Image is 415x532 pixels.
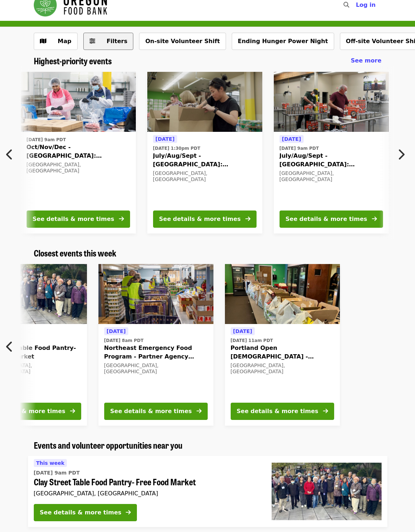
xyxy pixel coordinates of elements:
span: Northeast Emergency Food Program - Partner Agency Support [104,344,208,361]
div: See details & more times [110,407,192,416]
span: Clay Street Table Food Pantry- Free Food Market [34,477,260,487]
a: See details for "Oct/Nov/Dec - Beaverton: Repack/Sort (age 10+)" [21,72,136,233]
div: See details & more times [237,407,318,416]
button: See details & more times [280,211,383,228]
i: arrow-right icon [70,408,75,415]
span: Events and volunteer opportunities near you [34,439,183,451]
a: See details for "July/Aug/Sept - Portland: Repack/Sort (age 16+)" [274,72,389,233]
span: Map [58,38,72,45]
a: See details for "Portland Open Bible - Partner Agency Support (16+)" [225,264,340,426]
button: Filters (0 selected) [83,33,134,50]
span: Portland Open [DEMOGRAPHIC_DATA] - Partner Agency Support (16+) [231,344,334,361]
img: Clay Street Table Food Pantry- Free Food Market organized by Oregon Food Bank [272,463,382,520]
i: map icon [40,38,46,45]
i: arrow-right icon [119,216,124,222]
div: [GEOGRAPHIC_DATA], [GEOGRAPHIC_DATA] [231,362,334,375]
span: July/Aug/Sept - [GEOGRAPHIC_DATA]: Repack/Sort (age [DEMOGRAPHIC_DATA]+) [153,152,257,169]
span: Filters [107,38,128,45]
span: July/Aug/Sept - [GEOGRAPHIC_DATA]: Repack/Sort (age [DEMOGRAPHIC_DATA]+) [280,152,383,169]
time: [DATE] 11am PDT [231,337,273,344]
div: See details & more times [33,215,114,223]
i: chevron-left icon [6,148,13,161]
img: Portland Open Bible - Partner Agency Support (16+) organized by Oregon Food Bank [225,264,340,324]
button: See details & more times [34,504,137,521]
div: Highest-priority events [28,56,387,66]
span: [DATE] [233,328,252,334]
div: See details & more times [286,215,367,223]
i: arrow-right icon [126,509,131,516]
span: [DATE] [107,328,126,334]
a: Highest-priority events [34,56,112,66]
span: [DATE] [282,136,301,142]
div: [GEOGRAPHIC_DATA], [GEOGRAPHIC_DATA] [153,170,257,182]
a: See more [351,56,381,65]
i: arrow-right icon [323,408,328,415]
div: See details & more times [159,215,241,223]
a: See details for "July/Aug/Sept - Portland: Repack/Sort (age 8+)" [147,72,262,233]
img: July/Aug/Sept - Portland: Repack/Sort (age 16+) organized by Oregon Food Bank [274,72,389,132]
i: search icon [343,1,349,8]
a: Closest events this week [34,248,116,258]
time: [DATE] 1:30pm PDT [153,145,200,152]
button: Next item [391,144,415,165]
button: See details & more times [104,403,208,420]
button: Show map view [34,33,78,50]
button: On-site Volunteer Shift [139,33,226,50]
i: chevron-left icon [6,340,13,353]
time: [DATE] 9am PDT [280,145,319,152]
span: See more [351,57,381,64]
div: [GEOGRAPHIC_DATA], [GEOGRAPHIC_DATA] [104,362,208,375]
i: arrow-right icon [245,216,250,222]
div: [GEOGRAPHIC_DATA], [GEOGRAPHIC_DATA] [280,170,383,182]
time: [DATE] 9am PDT [34,469,80,477]
span: Closest events this week [34,246,116,259]
div: See details & more times [40,508,121,517]
button: See details & more times [27,211,130,228]
span: [DATE] [156,136,175,142]
time: [DATE] 9am PDT [27,137,66,143]
i: chevron-right icon [397,148,405,161]
img: July/Aug/Sept - Portland: Repack/Sort (age 8+) organized by Oregon Food Bank [147,72,262,132]
span: Highest-priority events [34,54,112,67]
img: Oct/Nov/Dec - Beaverton: Repack/Sort (age 10+) organized by Oregon Food Bank [21,72,136,132]
time: [DATE] 8am PDT [104,337,144,344]
button: Ending Hunger Power Night [232,33,334,50]
span: Oct/Nov/Dec - [GEOGRAPHIC_DATA]: Repack/Sort (age [DEMOGRAPHIC_DATA]+) [27,143,130,160]
a: See details for "Northeast Emergency Food Program - Partner Agency Support" [98,264,213,426]
div: [GEOGRAPHIC_DATA], [GEOGRAPHIC_DATA] [34,490,260,497]
div: [GEOGRAPHIC_DATA], [GEOGRAPHIC_DATA] [27,162,130,174]
span: Log in [356,1,375,8]
i: arrow-right icon [372,216,377,222]
div: Closest events this week [28,248,387,258]
span: This week [36,460,65,466]
i: sliders-h icon [89,38,95,45]
img: Northeast Emergency Food Program - Partner Agency Support organized by Oregon Food Bank [98,264,213,324]
button: See details & more times [153,211,257,228]
button: See details & more times [231,403,334,420]
a: See details for "Clay Street Table Food Pantry- Free Food Market" [28,456,387,527]
i: arrow-right icon [197,408,202,415]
